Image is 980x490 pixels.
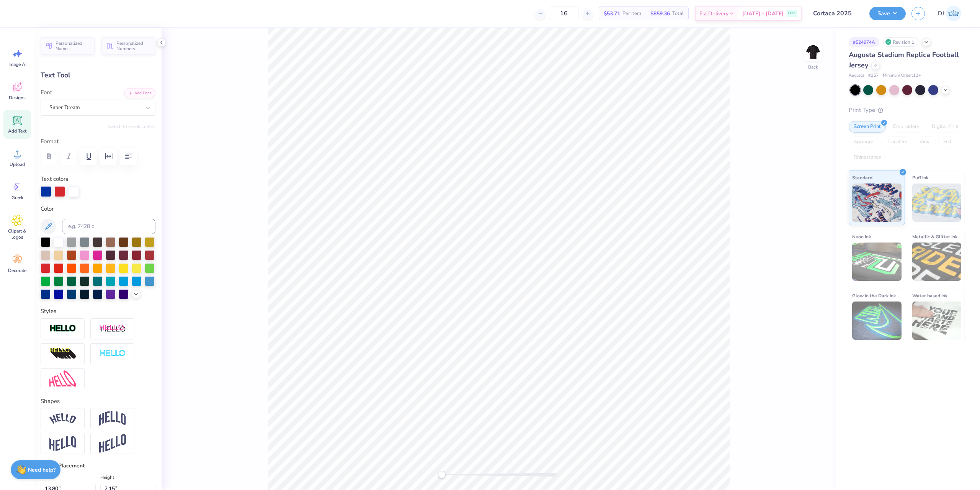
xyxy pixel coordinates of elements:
[912,243,962,281] img: Metallic & Glitter Ink
[622,10,641,18] span: Per Item
[100,473,114,482] label: Height
[849,72,864,79] span: Augusta
[41,462,155,470] div: Size & Placement
[49,370,76,387] img: Free Distort
[934,6,965,21] a: DJ
[8,128,26,134] span: Add Text
[116,41,151,51] span: Personalized Numbers
[849,121,886,133] div: Screen Print
[28,466,56,474] strong: Need help?
[742,10,784,18] span: [DATE] - [DATE]
[49,347,76,360] img: 3D Illusion
[650,10,670,18] span: $859.36
[41,397,60,406] label: Shapes
[882,136,912,148] div: Transfers
[938,9,944,18] span: DJ
[868,72,879,79] span: # 257
[912,174,928,182] span: Puff Ink
[852,302,902,340] img: Glow in the Dark Ink
[438,471,446,479] div: Accessibility label
[11,195,23,201] span: Greek
[10,161,25,167] span: Upload
[41,307,56,316] label: Styles
[99,411,126,426] img: Arch
[41,70,155,80] div: Text Tool
[49,413,76,424] img: Arc
[672,10,684,18] span: Total
[788,11,795,16] span: Free
[849,106,965,115] div: Print Type
[99,324,126,334] img: Shadow
[852,174,872,182] span: Standard
[108,123,155,129] button: Switch to Greek Letters
[604,10,620,18] span: $53.71
[915,136,936,148] div: Vinyl
[99,349,126,358] img: Negative Space
[852,233,871,241] span: Neon Ink
[927,121,964,133] div: Digital Print
[9,95,26,101] span: Designs
[49,436,76,451] img: Flag
[852,184,902,222] img: Standard
[41,205,155,213] label: Color
[56,41,90,51] span: Personalized Names
[49,324,76,333] img: Stroke
[807,6,864,21] input: Untitled Design
[849,152,886,163] div: Rhinestones
[41,175,68,184] label: Text colors
[883,37,918,47] div: Revision 1
[883,72,921,79] span: Minimum Order: 12 +
[8,267,26,274] span: Decorate
[808,64,818,70] div: Back
[124,88,155,98] button: Add Font
[912,184,962,222] img: Puff Ink
[852,292,896,300] span: Glow in the Dark Ink
[869,7,906,20] button: Save
[938,136,956,148] div: Foil
[8,61,26,67] span: Image AI
[41,137,155,146] label: Format
[849,136,879,148] div: Applique
[852,243,902,281] img: Neon Ink
[99,434,126,453] img: Rise
[62,219,155,234] input: e.g. 7428 c
[41,37,95,55] button: Personalized Names
[699,10,728,18] span: Est. Delivery
[946,6,961,21] img: Danyl Jon Ferrer
[849,37,879,47] div: # 524974A
[912,292,947,300] span: Water based Ink
[5,228,30,240] span: Clipart & logos
[912,233,957,241] span: Metallic & Glitter Ink
[849,50,959,70] span: Augusta Stadium Replica Football Jersey
[41,88,52,97] label: Font
[805,44,821,60] img: Back
[888,121,924,133] div: Embroidery
[549,7,579,20] input: – –
[101,37,155,55] button: Personalized Numbers
[912,302,962,340] img: Water based Ink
